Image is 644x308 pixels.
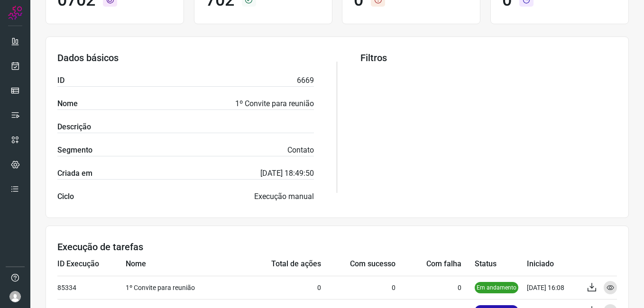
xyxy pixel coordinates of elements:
[321,253,396,276] td: Com sucesso
[239,276,321,299] td: 0
[475,282,518,293] p: Em andamento
[8,6,22,20] img: Logo
[235,98,314,109] p: 1º Convite para reunião
[126,253,239,276] td: Nome
[254,191,314,202] p: Execução manual
[321,276,396,299] td: 0
[126,276,239,299] td: 1º Convite para reunião
[9,291,21,302] img: avatar-user-boy.jpg
[57,145,92,156] label: Segmento
[57,191,74,202] label: Ciclo
[239,253,321,276] td: Total de ações
[475,253,527,276] td: Status
[287,145,314,156] p: Contato
[260,168,314,179] p: [DATE] 18:49:50
[57,52,314,63] h3: Dados básicos
[57,75,64,86] label: ID
[527,276,579,299] td: [DATE] 16:08
[360,52,617,63] h3: Filtros
[527,253,579,276] td: Iniciado
[57,168,92,179] label: Criada em
[57,121,91,133] label: Descrição
[396,253,475,276] td: Com falha
[57,276,126,299] td: 85334
[396,276,475,299] td: 0
[297,75,314,86] p: 6669
[57,98,78,109] label: Nome
[57,241,617,253] h3: Execução de tarefas
[57,253,126,276] td: ID Execução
